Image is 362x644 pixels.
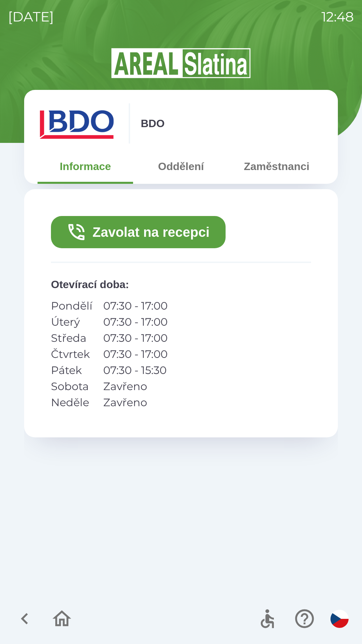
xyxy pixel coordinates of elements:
p: Pondělí [51,298,93,314]
p: Neděle [51,394,93,411]
button: Oddělení [133,154,229,178]
p: BDO [141,115,165,131]
img: Logo [24,47,338,79]
p: [DATE] [8,7,54,27]
p: Pátek [51,362,93,378]
p: 07:30 - 17:00 [103,314,168,330]
p: 12:48 [321,7,354,27]
p: Středa [51,330,93,346]
p: 07:30 - 15:30 [103,362,168,378]
button: Informace [38,154,133,178]
p: Sobota [51,378,93,394]
p: Otevírací doba : [51,276,311,292]
p: 07:30 - 17:00 [103,346,168,362]
img: ae7449ef-04f1-48ed-85b5-e61960c78b50.png [38,103,118,144]
p: Úterý [51,314,93,330]
button: Zaměstnanci [229,154,324,178]
img: cs flag [330,610,349,628]
p: Čtvrtek [51,346,93,362]
p: Zavřeno [103,378,168,394]
p: Zavřeno [103,394,168,411]
p: 07:30 - 17:00 [103,298,168,314]
button: Zavolat na recepci [51,216,226,248]
p: 07:30 - 17:00 [103,330,168,346]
